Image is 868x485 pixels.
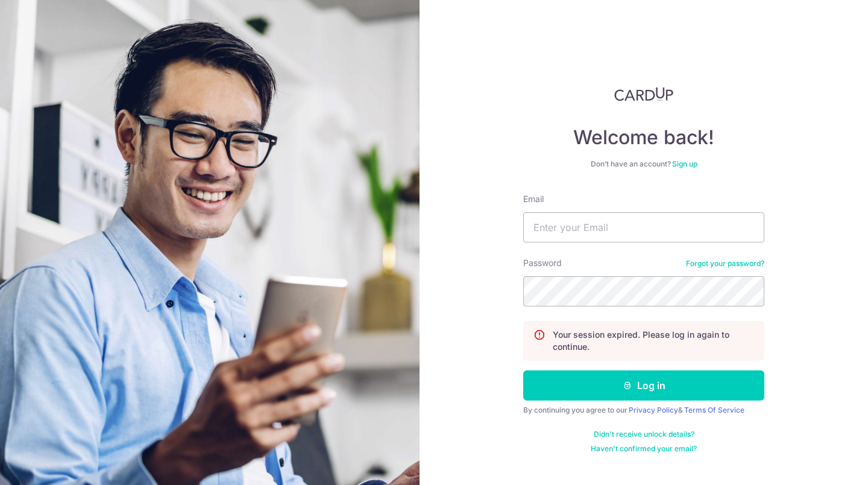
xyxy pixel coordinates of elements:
[591,444,697,454] a: Haven't confirmed your email?
[553,329,754,353] p: Your session expired. Please log in again to continue.
[523,257,562,269] label: Password
[686,259,764,268] a: Forgot your password?
[614,87,673,101] img: CardUp Logo
[684,405,744,414] a: Terms Of Service
[523,212,764,242] input: Enter your Email
[523,405,764,415] div: By continuing you agree to our &
[523,125,764,150] h4: Welcome back!
[523,159,764,169] div: Don’t have an account?
[672,159,697,168] a: Sign up
[523,193,544,205] label: Email
[629,405,678,414] a: Privacy Policy
[523,370,764,401] button: Log in
[594,430,694,439] a: Didn't receive unlock details?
